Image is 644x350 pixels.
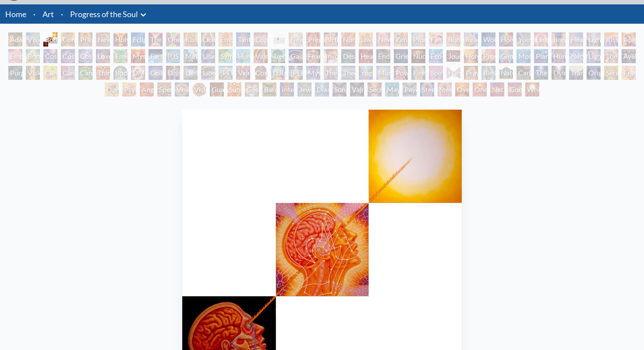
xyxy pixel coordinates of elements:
[350,82,364,96] div: Vajra Being
[604,49,618,63] div: The Shulgins and their Alchemical Angels
[5,9,26,19] a: Home
[394,32,408,46] div: Zena Lotus
[149,32,163,46] div: The Kiss
[201,32,215,46] div: Ocean of Love Bliss
[333,82,347,96] div: Song of Vajra Being
[78,32,92,46] div: Praying
[113,49,127,63] div: Emerald Grail
[517,66,531,80] div: Caring
[70,8,138,20] a: Progress of the Soul
[411,49,425,63] div: Nuclear Crucifixion
[140,82,154,96] div: Angel Skin
[464,66,478,80] div: Praying Hands
[289,32,303,46] div: Newborn
[403,82,417,96] div: Peyote Being
[411,66,425,80] div: Firewalking
[105,82,119,96] div: Ophanic Eyelash
[385,82,399,96] div: Mayan Being
[236,66,250,80] div: Vajra Guru
[43,32,57,46] div: Body, Mind, Spirit
[289,49,303,63] div: Gaia
[254,32,268,46] div: Copulating
[131,66,145,80] div: DMT - The Spirit Molecule
[569,49,583,63] div: Networks
[113,66,127,80] div: Body/Mind as a Vibratory Field of Energy
[517,49,531,63] div: Monochord
[455,82,469,96] div: Oversoul
[499,66,513,80] div: Nature of Mind
[254,66,268,80] div: Cosmic [DEMOGRAPHIC_DATA]
[429,49,443,63] div: Eco-Atlas
[341,66,355,80] div: Theologue
[359,32,373,46] div: Love Circuit
[236,49,250,63] div: Humming Bird
[236,32,250,46] div: Tantra
[622,66,636,80] div: Fractal Eyes
[61,49,75,63] div: Cosmic Artist
[376,66,390,80] div: Mudra
[297,82,311,96] div: Jewel Being
[78,66,92,80] div: Cannabacchus
[61,66,75,80] div: Cannabis Sutra
[587,49,601,63] div: Lightworker
[359,49,373,63] div: Headache
[271,49,285,63] div: Tree & Person
[166,66,180,80] div: Dissectional Art for Tool's Lateralus CD
[280,82,294,96] div: Interbeing
[43,66,57,80] div: Cannabis Mudra
[210,82,224,96] div: Guardian of Infinite Vision
[438,82,452,96] div: Steeplehead 2
[604,32,618,46] div: Kiss of the [MEDICAL_DATA]
[61,32,75,46] div: Contemplation
[604,66,618,80] div: Seraphic Transport Docking on the Third Eye
[534,49,548,63] div: Planetary Prayers
[341,49,355,63] div: Despair
[324,66,338,80] div: The Seer
[184,49,198,63] div: Metamorphosis
[271,66,285,80] div: Dalai Lama
[184,66,198,80] div: Deities & Demons Drinking from the Milky Pool
[499,49,513,63] div: Glimpsing the Empyrean
[192,82,206,96] div: Vision Crystal Tondo
[227,82,241,96] div: Sunyata
[490,82,504,96] div: Net of Being
[122,82,136,96] div: Psychomicrograph of a Fractal Paisley Cherub Feather Tip
[499,32,513,46] div: Holy Family
[473,82,487,96] div: One
[464,32,478,46] div: Reading
[587,66,601,80] div: Original Face
[219,49,233,63] div: Symbiosis: Gall Wasp & Oak Tree
[376,32,390,46] div: New Family
[166,49,180,63] div: [US_STATE] Song
[166,32,180,46] div: One Taste
[96,49,110,63] div: Love is a Cosmic Force
[219,32,233,46] div: Embracing
[464,49,478,63] div: Holy Fire
[481,49,495,63] div: Prostration
[42,8,54,20] a: Art
[376,49,390,63] div: Endarkenment
[131,49,145,63] div: Mysteriosa 2
[8,32,22,46] div: Adam & Eve
[359,66,373,80] div: Yogi & the Möbius Sphere
[324,49,338,63] div: Insomnia
[175,82,189,96] div: Vision Crystal
[534,32,548,46] div: Laughing Man
[8,49,22,63] div: Empowerment
[43,49,57,63] div: Cosmic Creativity
[517,32,531,46] div: Young & Old
[569,32,583,46] div: Healing
[411,32,425,46] div: Promise
[622,49,636,63] div: Ayahuasca Visitation
[96,32,110,46] div: New Man New Woman
[552,49,566,63] div: Human Geometry
[368,82,382,96] div: Secret Writing Being
[254,49,268,63] div: Vajra Horse
[26,32,40,46] div: Visionary Origin of Language
[306,32,320,46] div: Pregnancy
[446,49,460,63] div: Journey of the Wounded Healer
[315,82,329,96] div: Diamond Being
[201,66,215,80] div: Liberation Through Seeing
[219,66,233,80] div: [PERSON_NAME]
[394,66,408,80] div: Power to the Peaceful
